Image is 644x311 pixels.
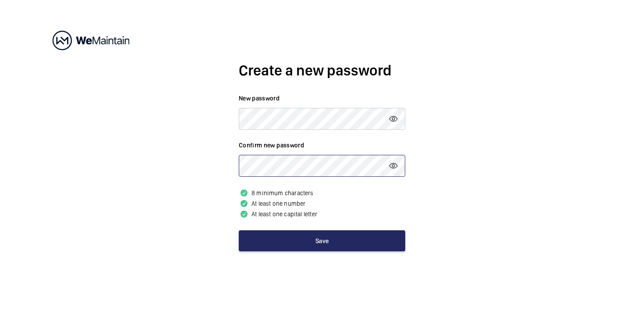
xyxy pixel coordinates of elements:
label: Confirm new password [239,141,405,150]
p: 8 minimum characters [239,188,405,198]
p: At least one number [239,198,405,209]
button: Save [239,230,405,251]
h2: Create a new password [239,60,405,81]
p: At least one capital letter [239,209,405,219]
label: New password [239,94,405,103]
